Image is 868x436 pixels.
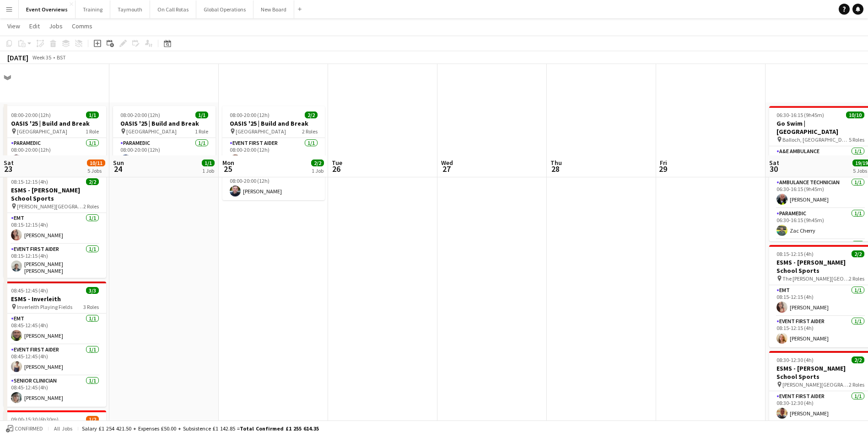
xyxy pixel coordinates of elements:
span: 3/3 [86,287,99,294]
span: Week 35 [30,54,53,61]
button: New Board [253,0,294,18]
h3: OASIS '25 | Build and Break [222,119,325,128]
span: 30 [768,164,779,174]
span: 08:00-20:00 (12h) [120,112,160,118]
span: [PERSON_NAME][GEOGRAPHIC_DATA] [782,381,849,388]
span: 08:45-12:45 (4h) [11,287,48,294]
app-card-role: Paramedic1/108:00-20:00 (12h)[PERSON_NAME] [4,138,106,169]
button: Taymouth [110,0,150,18]
h3: ESMS - Inverleith [4,295,106,303]
span: [GEOGRAPHIC_DATA] [126,128,177,135]
app-job-card: 08:00-20:00 (12h)1/1OASIS '25 | Build and Break [GEOGRAPHIC_DATA]1 RoleParamedic1/108:00-20:00 (1... [113,106,216,169]
span: 2/2 [86,178,99,185]
span: All jobs [52,425,74,432]
div: Salary £1 254 421.50 + Expenses £50.00 + Subsistence £1 142.85 = [82,425,319,432]
span: [GEOGRAPHIC_DATA] [17,128,67,135]
app-job-card: 08:45-12:45 (4h)3/3ESMS - Inverleith Inverleith Playing Fields3 RolesEMT1/108:45-12:45 (4h)[PERSO... [4,282,106,407]
button: Confirmed [5,424,44,434]
span: 27 [440,164,453,174]
app-job-card: 08:15-12:15 (4h)2/2ESMS - [PERSON_NAME] School Sports [PERSON_NAME][GEOGRAPHIC_DATA]2 RolesEMT1/1... [4,173,106,278]
a: Jobs [45,20,66,32]
span: 10/10 [846,112,864,118]
span: 1/1 [202,160,215,166]
span: [GEOGRAPHIC_DATA] [236,128,286,135]
app-job-card: 08:00-20:00 (12h)1/1OASIS '25 | Build and Break [GEOGRAPHIC_DATA]1 RoleParamedic1/108:00-20:00 (1... [4,106,106,169]
span: Thu [550,159,562,167]
span: Wed [441,159,453,167]
app-card-role: Event First Aider1/108:00-20:00 (12h)[PERSON_NAME] [222,138,325,169]
div: BST [57,54,66,61]
span: 1/1 [86,112,99,118]
app-card-role: EMT1/108:15-12:15 (4h)[PERSON_NAME] [4,213,106,244]
span: 2 Roles [849,381,864,388]
span: 1/1 [195,112,208,118]
span: 2/2 [852,356,864,363]
span: 2 Roles [83,203,99,210]
span: View [7,22,20,30]
span: 08:00-20:00 (12h) [230,112,270,118]
span: 2 Roles [302,128,318,135]
span: 2/2 [852,250,864,257]
app-job-card: 08:00-20:00 (12h)2/2OASIS '25 | Build and Break [GEOGRAPHIC_DATA]2 RolesEvent First Aider1/108:00... [222,106,325,200]
span: 29 [658,164,667,174]
span: Total Confirmed £1 255 614.35 [240,425,319,432]
span: 2/2 [311,160,324,166]
app-card-role: EMT1/108:45-12:45 (4h)[PERSON_NAME] [4,314,106,345]
span: Tue [332,159,342,167]
div: 5 Jobs [87,167,105,174]
span: Sat [4,159,14,167]
span: 1 Role [86,128,99,135]
div: 1 Job [312,167,323,174]
div: 1 Job [202,167,214,174]
app-card-role: Event First Aider1/108:15-12:15 (4h)[PERSON_NAME] [PERSON_NAME] [4,244,106,278]
span: 2/2 [305,112,318,118]
h3: OASIS '25 | Build and Break [113,119,216,128]
div: [DATE] [7,53,28,62]
span: 28 [549,164,562,174]
app-card-role: Event First Aider1/108:45-12:45 (4h)[PERSON_NAME] [4,345,106,376]
span: Inverleith Playing Fields [17,303,72,310]
button: On Call Rotas [150,0,196,18]
span: Sun [113,159,124,167]
span: 08:30-12:30 (4h) [776,356,814,363]
span: Sat [769,159,779,167]
span: 1 Role [195,128,208,135]
button: Global Operations [196,0,253,18]
span: Balloch, [GEOGRAPHIC_DATA] [782,136,849,143]
span: 24 [112,164,124,174]
span: 1/2 [86,416,99,423]
button: Training [75,0,110,18]
app-card-role: First Aid Lead1/108:00-20:00 (12h)[PERSON_NAME] [222,169,325,200]
span: 2 Roles [849,275,864,282]
span: 08:15-12:15 (4h) [776,250,814,257]
span: Mon [222,159,234,167]
span: Confirmed [15,425,43,432]
span: 10/11 [87,160,105,166]
span: 3 Roles [83,303,99,310]
a: Comms [68,20,96,32]
a: View [4,20,24,32]
span: Jobs [49,22,63,30]
span: Comms [72,22,92,30]
span: Fri [660,159,667,167]
a: Edit [26,20,43,32]
span: 26 [330,164,342,174]
span: The [PERSON_NAME][GEOGRAPHIC_DATA] [782,275,849,282]
span: Edit [29,22,40,30]
h3: ESMS - [PERSON_NAME] School Sports [4,186,106,202]
span: 09:00-15:30 (6h30m) [11,416,59,423]
span: 06:30-16:15 (9h45m) [776,112,824,118]
span: 08:00-20:00 (12h) [11,112,51,118]
span: 08:15-12:15 (4h) [11,178,48,185]
h3: OASIS '25 | Build and Break [4,119,106,128]
app-card-role: Senior Clinician1/108:45-12:45 (4h)[PERSON_NAME] [4,376,106,407]
app-card-role: Paramedic1/108:00-20:00 (12h)[PERSON_NAME] [113,138,216,169]
span: [PERSON_NAME][GEOGRAPHIC_DATA] [17,203,83,210]
span: 5 Roles [849,136,864,143]
span: 23 [2,164,14,174]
